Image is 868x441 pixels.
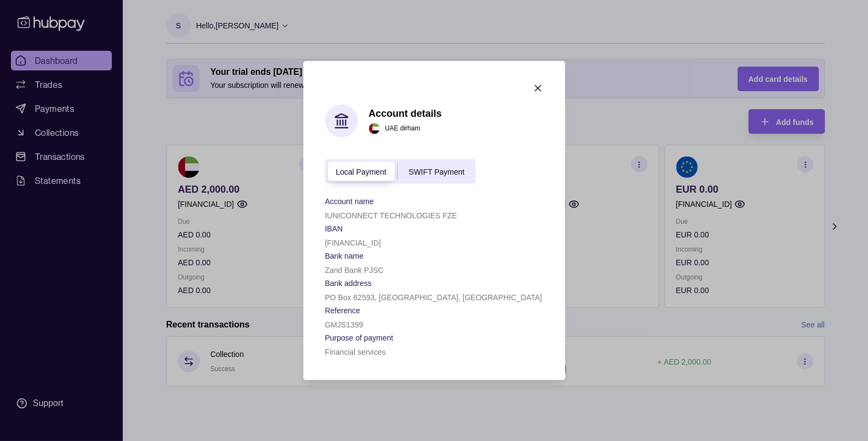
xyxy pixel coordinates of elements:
[325,212,457,221] p: IUNICONNECT TECHNOLOGIES FZE
[325,279,372,288] p: Bank address
[325,334,393,343] p: Purpose of payment
[369,123,380,134] img: ae
[385,122,421,134] p: UAE dirham
[325,294,542,302] p: PO Box 62593, [GEOGRAPHIC_DATA], [GEOGRAPHIC_DATA]
[325,266,384,275] p: Zand Bank PJSC
[325,252,364,261] p: Bank name
[325,239,381,248] p: [FINANCIAL_ID]
[336,168,387,176] span: Local Payment
[325,198,374,206] p: Account name
[325,159,476,184] div: accountIndex
[325,307,361,315] p: Reference
[369,108,442,120] h1: Account details
[325,321,363,330] p: GMJS1399
[325,225,343,234] p: IBAN
[325,348,386,357] p: Financial services
[409,168,464,176] span: SWIFT Payment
